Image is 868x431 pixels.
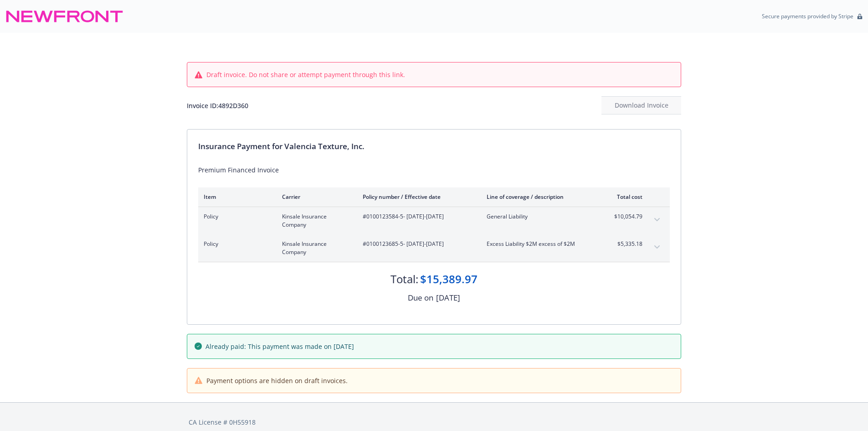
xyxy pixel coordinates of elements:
span: $5,335.18 [608,240,642,248]
div: PolicyKinsale Insurance Company#0100123685-5- [DATE]-[DATE]Excess Liability $2M excess of $2M$5,3... [198,234,670,262]
div: Total cost [608,193,642,201]
span: Excess Liability $2M excess of $2M [487,240,594,248]
span: Kinsale Insurance Company [282,213,348,229]
div: Due on [408,292,433,304]
div: PolicyKinsale Insurance Company#0100123584-5- [DATE]-[DATE]General Liability$10,054.79expand content [198,207,670,234]
span: Already paid: This payment was made on [DATE] [205,342,354,351]
button: expand content [650,240,664,254]
span: Policy [204,240,267,248]
span: Kinsale Insurance Company [282,240,348,256]
span: #0100123584-5 - [DATE]-[DATE] [363,213,472,221]
div: Insurance Payment for Valencia Texture, Inc. [198,140,670,152]
div: Carrier [282,193,348,201]
div: Premium Financed Invoice [198,165,670,175]
span: Policy [204,213,267,221]
span: General Liability [487,213,594,221]
p: Secure payments provided by Stripe [762,12,853,20]
div: CA License # 0H55918 [189,417,679,427]
span: Draft invoice. Do not share or attempt payment through this link. [206,70,405,79]
div: $15,389.97 [420,271,478,287]
div: Policy number / Effective date [363,193,472,201]
span: #0100123685-5 - [DATE]-[DATE] [363,240,472,248]
div: Total: [390,271,418,287]
div: Item [204,193,267,201]
button: expand content [650,213,664,227]
div: Invoice ID: 4892D360 [187,101,248,110]
div: Line of coverage / description [487,193,594,201]
span: $10,054.79 [608,213,642,221]
span: Payment options are hidden on draft invoices. [206,376,348,385]
div: [DATE] [436,292,460,304]
div: Download Invoice [601,97,681,114]
button: Download Invoice [601,96,681,114]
